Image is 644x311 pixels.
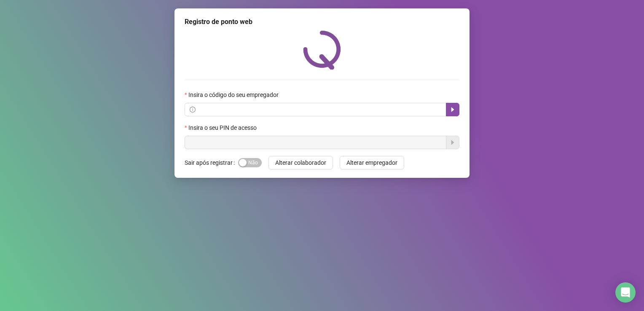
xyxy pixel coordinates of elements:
[346,158,397,167] span: Alterar empregador
[185,156,238,169] label: Sair após registrar
[190,107,196,113] span: info-circle
[615,282,636,303] div: Open Intercom Messenger
[340,156,404,169] button: Alterar empregador
[268,156,333,169] button: Alterar colaborador
[303,30,341,70] img: QRPoint
[185,123,262,132] label: Insira o seu PIN de acesso
[275,158,326,167] span: Alterar colaborador
[185,90,284,99] label: Insira o código do seu empregador
[185,17,459,27] div: Registro de ponto web
[449,106,456,113] span: caret-right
